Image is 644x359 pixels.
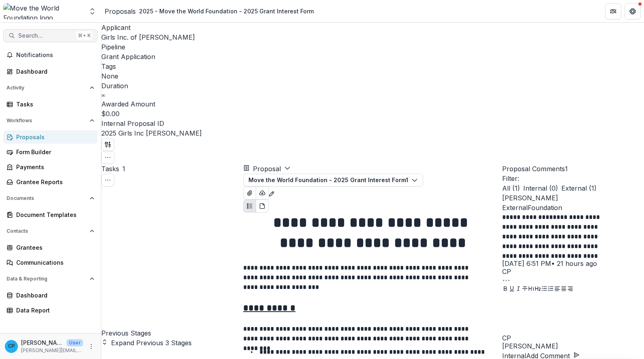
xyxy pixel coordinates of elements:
[548,285,554,294] button: Ordered List
[101,128,202,138] p: 2025 Girls Inc [PERSON_NAME]
[625,3,641,19] button: Get Help
[105,6,136,16] a: Proposals
[86,342,96,351] button: More
[243,200,256,212] button: Plaintext view
[101,91,105,99] p: ∞
[3,98,98,111] a: Tasks
[502,174,644,183] p: Filter:
[3,114,98,127] button: Open Workflows
[101,62,644,71] p: Tags
[554,285,561,294] button: Align Left
[509,285,515,294] button: Underline
[21,347,83,354] p: [PERSON_NAME][EMAIL_ADDRESS][DOMAIN_NAME]
[16,163,91,171] div: Payments
[565,165,568,173] span: 1
[101,23,644,32] p: Applicant
[101,164,119,174] h3: Tasks
[3,49,98,62] button: Notifications
[535,285,541,294] button: Heading 2
[3,3,83,19] img: Move the World Foundation logo
[256,200,269,212] button: PDF view
[101,99,644,109] p: Awarded Amount
[528,285,535,294] button: Heading 1
[3,160,98,174] a: Payments
[101,119,644,128] p: Internal Proposal ID
[101,71,118,81] p: None
[16,100,91,108] div: Tasks
[502,164,568,174] button: Proposal Comments
[105,5,317,17] nav: breadcrumb
[561,183,597,193] span: External ( 1 )
[16,67,91,76] div: Dashboard
[16,148,91,156] div: Form Builder
[3,304,98,317] a: Data Report
[3,145,98,159] a: Form Builder
[3,192,98,205] button: Open Documents
[101,33,195,41] a: Girls Inc. of [PERSON_NAME]
[3,272,98,285] button: Open Data & Reporting
[87,3,98,19] button: Open entity switcher
[8,344,15,349] div: Christina Pappas
[502,259,644,268] p: [DATE] 6:51 PM • 21 hours ago
[16,291,91,300] div: Dashboard
[16,133,91,141] div: Proposals
[3,81,98,94] button: Open Activity
[16,258,91,267] div: Communications
[243,174,423,187] button: Move the World Foundation - 2025 Grant Interest Form1
[3,208,98,221] a: Document Templates
[6,276,86,282] span: Data & Reporting
[528,204,562,212] span: Foundation
[16,210,91,219] div: Document Templates
[101,338,192,348] button: Expand Previous 3 Stages
[3,289,98,302] a: Dashboard
[3,241,98,254] a: Grantees
[18,32,73,39] span: Search...
[16,306,91,314] div: Data Report
[502,204,528,212] span: External
[502,275,510,285] button: Options
[523,183,558,193] span: Internal ( 0 )
[101,109,120,119] p: $0.00
[16,178,91,186] div: Grantee Reports
[101,42,644,52] p: Pipeline
[502,183,520,193] span: All ( 1 )
[101,174,114,187] button: Toggle View Cancelled Tasks
[243,187,256,200] button: View Attached Files
[76,31,92,40] div: ⌘ + K
[21,338,63,347] p: [PERSON_NAME]
[502,193,644,203] p: [PERSON_NAME]
[101,328,243,338] h4: Previous Stages
[605,3,621,19] button: Partners
[101,81,644,91] p: Duration
[3,175,98,189] a: Grantee Reports
[6,118,86,123] span: Workflows
[3,256,98,269] a: Communications
[541,285,548,294] button: Bullet List
[6,228,86,234] span: Contacts
[3,65,98,78] a: Dashboard
[515,285,522,294] button: Italicize
[139,7,314,15] div: 2025 - Move the World Foundation - 2025 Grant Interest Form
[502,341,644,351] p: [PERSON_NAME]
[502,268,644,275] div: Christina Pappas
[6,195,86,201] span: Documents
[6,85,86,91] span: Activity
[122,165,125,173] span: 1
[16,52,94,59] span: Notifications
[3,130,98,144] a: Proposals
[268,187,275,200] button: Edit as form
[502,285,509,294] button: Bold
[243,164,291,174] button: Proposal
[101,52,155,62] p: Grant Application
[3,29,98,42] button: Search...
[522,285,528,294] button: Strike
[502,335,644,341] div: Christina Pappas
[561,285,567,294] button: Align Center
[567,285,573,294] button: Align Right
[66,339,83,346] p: User
[16,243,91,252] div: Grantees
[3,225,98,238] button: Open Contacts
